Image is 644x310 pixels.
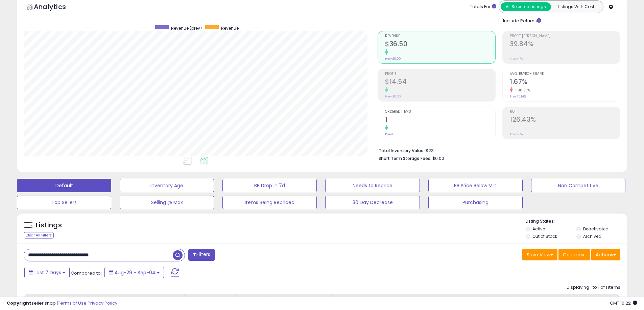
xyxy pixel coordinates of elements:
[115,269,156,276] span: Aug-29 - Sep-04
[510,40,620,49] h2: 39.84%
[583,233,601,239] label: Archived
[17,179,111,192] button: Default
[432,155,444,162] span: $0.00
[531,179,625,192] button: Non Competitive
[558,249,590,260] button: Columns
[188,249,215,261] button: Filters
[221,25,239,31] span: Revenue
[501,2,551,11] button: All Selected Listings
[510,132,523,136] small: Prev: N/A
[171,25,202,31] span: Revenue (prev)
[88,300,117,306] a: Privacy Policy
[532,226,545,232] label: Active
[104,267,164,278] button: Aug-29 - Sep-04
[551,2,601,11] button: Listings With Cost
[7,300,117,307] div: seller snap | |
[325,196,420,209] button: 30 Day Decrease
[379,156,431,161] b: Short Term Storage Fees:
[385,132,395,136] small: Prev: 0
[510,94,526,98] small: Prev: 15.14%
[385,116,495,125] h2: 1
[610,300,637,306] span: 2025-09-12 16:22 GMT
[583,226,609,232] label: Deactivated
[34,2,79,13] h5: Analytics
[36,221,62,230] h5: Listings
[325,179,420,192] button: Needs to Reprice
[510,57,523,61] small: Prev: N/A
[510,72,620,76] span: Avg. Buybox Share
[379,148,425,153] b: Total Inventory Value:
[385,110,495,114] span: Ordered Items
[563,251,584,258] span: Columns
[7,300,31,306] strong: Copyright
[510,34,620,38] span: Profit [PERSON_NAME]
[71,270,102,276] span: Compared to:
[58,300,87,306] a: Terms of Use
[591,249,620,260] button: Actions
[222,196,317,209] button: Items Being Repriced
[526,218,627,225] p: Listing States:
[24,232,54,238] div: Clear All Filters
[522,249,557,260] button: Save View
[34,269,61,276] span: Last 7 Days
[385,78,495,87] h2: $14.54
[385,94,401,98] small: Prev: $0.00
[428,196,523,209] button: Purchasing
[470,4,496,10] div: Totals For
[222,179,317,192] button: BB Drop in 7d
[385,40,495,49] h2: $36.50
[385,34,495,38] span: Revenue
[17,196,111,209] button: Top Sellers
[120,196,214,209] button: Selling @ Max
[494,17,549,24] div: Include Returns
[379,146,615,154] li: $23
[567,284,620,291] div: Displaying 1 to 1 of 1 items
[385,72,495,76] span: Profit
[513,88,530,93] small: -88.97%
[510,78,620,87] h2: 1.67%
[385,57,401,61] small: Prev: $0.00
[428,179,523,192] button: BB Price Below Min
[510,110,620,114] span: ROI
[24,267,70,278] button: Last 7 Days
[532,233,557,239] label: Out of Stock
[120,179,214,192] button: Inventory Age
[510,116,620,125] h2: 126.43%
